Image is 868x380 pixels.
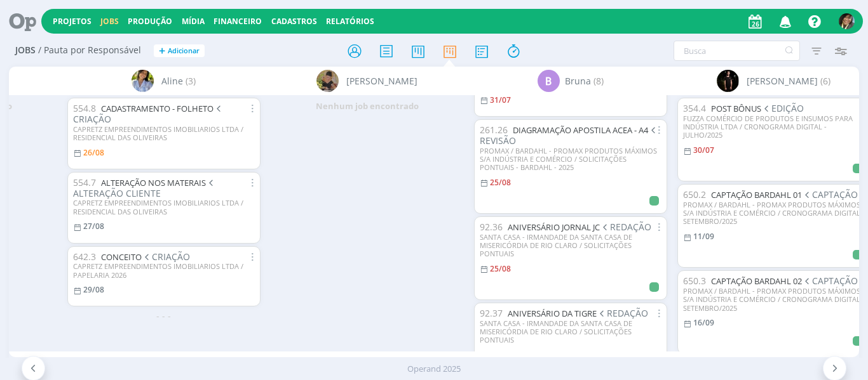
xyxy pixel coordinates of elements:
[480,124,659,147] span: REVISÃO
[15,45,36,56] span: Jobs
[101,251,142,263] a: CONCEITO
[683,287,865,312] div: PROMAX / BARDAHL - PROMAX PRODUTOS MÁXIMOS S/A INDÚSTRIA E COMÉRCIO / CRONOGRAMA DIGITAL - SETEMB...
[480,233,661,258] div: SANTA CASA - IRMANDADE DA SANTA CASA DE MISERICÓRDIA DE RIO CLARO / SOLICITAÇÕES PONTUAIS
[214,16,262,27] a: Financeiro
[83,147,104,158] : 26/08
[100,16,119,27] a: Jobs
[101,103,214,114] a: CADASTRAMENTO - FOLHETO
[711,275,802,287] a: CAPTAÇÃO BARDAHL 02
[326,16,374,27] a: Relatórios
[683,102,706,114] span: 354.4
[565,74,591,88] span: Bruna
[513,124,648,136] a: DIAGRAMAÇÃO APOSTILA ACEA - A4
[480,319,661,344] div: SANTA CASA - IRMANDADE DA SANTA CASA DE MISERICÓRDIA DE RIO CLARO / SOLICITAÇÕES PONTUAIS
[747,74,818,88] span: [PERSON_NAME]
[53,16,92,27] a: Projetos
[593,74,604,88] span: (8)
[693,317,714,328] : 16/09
[490,95,511,105] span: 31/07
[62,309,266,322] div: - - -
[182,16,205,27] a: Mídia
[802,188,858,200] span: CAPTAÇÃO
[480,307,503,319] span: 92.37
[49,16,95,27] button: Projetos
[717,70,739,92] img: C
[683,188,706,200] span: 650.2
[266,95,469,118] div: Nenhum job encontrado
[83,284,104,295] : 29/08
[711,189,802,200] a: CAPTAÇÃO BARDAHL 01
[761,102,804,114] span: EDIÇÃO
[711,103,761,114] a: POST BÔNUS
[161,74,183,88] span: Aline
[508,308,597,319] a: ANIVERSÁRIO DA TIGRE
[683,200,865,226] div: PROMAX / BARDAHL - PROMAX PRODUTOS MÁXIMOS S/A INDÚSTRIA E COMÉRCIO / CRONOGRAMA DIGITAL - SETEMB...
[490,177,511,188] span: 25/08
[490,350,511,360] span: 25/08
[154,44,205,58] button: +Adicionar
[322,16,378,27] button: Relatórios
[693,231,714,242] : 11/09
[838,10,855,32] button: S
[142,251,191,263] span: CRIAÇÃO
[839,13,855,29] img: S
[168,47,200,55] span: Adicionar
[683,275,706,287] span: 650.3
[346,74,417,88] span: [PERSON_NAME]
[600,221,652,233] span: REDAÇÃO
[480,147,661,172] div: PROMAX / BARDAHL - PROMAX PRODUTOS MÁXIMOS S/A INDÚSTRIA E COMÉRCIO / SOLICITAÇÕES PONTUAIS - BAR...
[490,263,511,274] span: 25/08
[597,307,649,319] span: REDAÇÃO
[73,199,255,215] div: CAPRETZ EMPREENDIMENTOS IMOBILIARIOS LTDA / RESIDENCIAL DAS OLIVEIRAS
[268,16,321,27] button: Cadastros
[480,221,503,233] span: 92.36
[820,74,831,88] span: (6)
[73,102,224,125] span: CRIAÇÃO
[38,45,141,56] span: / Pauta por Responsável
[802,275,858,287] span: CAPTAÇÃO
[186,74,196,88] span: (3)
[73,125,255,141] div: CAPRETZ EMPREENDIMENTOS IMOBILIARIOS LTDA / RESIDENCIAL DAS OLIVEIRAS
[508,221,600,233] a: ANIVERSÁRIO JORNAL JC
[674,41,800,61] input: Busca
[178,16,208,27] button: Mídia
[683,114,865,140] div: FUZZA COMÉRCIO DE PRODUTOS E INSUMOS PARA INDÚSTRIA LTDA / CRONOGRAMA DIGITAL - JULHO/2025
[210,16,266,27] button: Financeiro
[316,70,339,92] img: A
[271,16,317,27] span: Cadastros
[480,124,508,136] span: 261.26
[73,176,217,199] span: ALTERAÇÃO CLIENTE
[97,16,123,27] button: Jobs
[124,16,176,27] button: Produção
[128,16,172,27] a: Produção
[73,176,96,188] span: 554.7
[538,70,560,92] div: B
[101,177,206,188] a: ALTERAÇÃO NOS MATERAIS
[73,251,96,263] span: 642.3
[132,70,154,92] img: A
[73,102,96,114] span: 554.8
[73,262,255,278] div: CAPRETZ EMPREENDIMENTOS IMOBILIARIOS LTDA / PAPELARIA 2026
[83,221,104,232] : 27/08
[693,145,714,155] : 30/07
[159,44,165,58] span: +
